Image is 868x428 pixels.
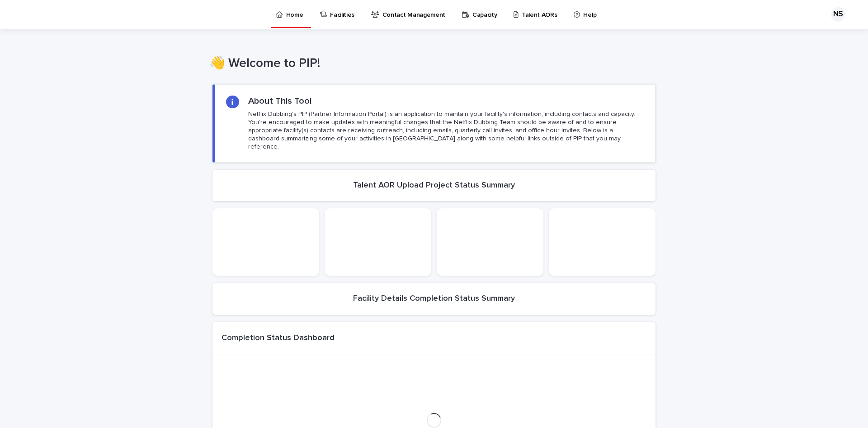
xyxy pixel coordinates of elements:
[248,96,312,106] h2: About This Tool
[831,7,845,22] div: NS
[353,181,515,191] h2: Talent AOR Upload Project Status Summary
[222,333,335,343] h1: Completion Status Dashboard
[353,294,515,304] h2: Facility Details Completion Status Summary
[248,110,644,151] p: Netflix Dubbing's PIP (Partner Information Portal) is an application to maintain your facility's ...
[209,56,652,72] h1: 👋 Welcome to PIP!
